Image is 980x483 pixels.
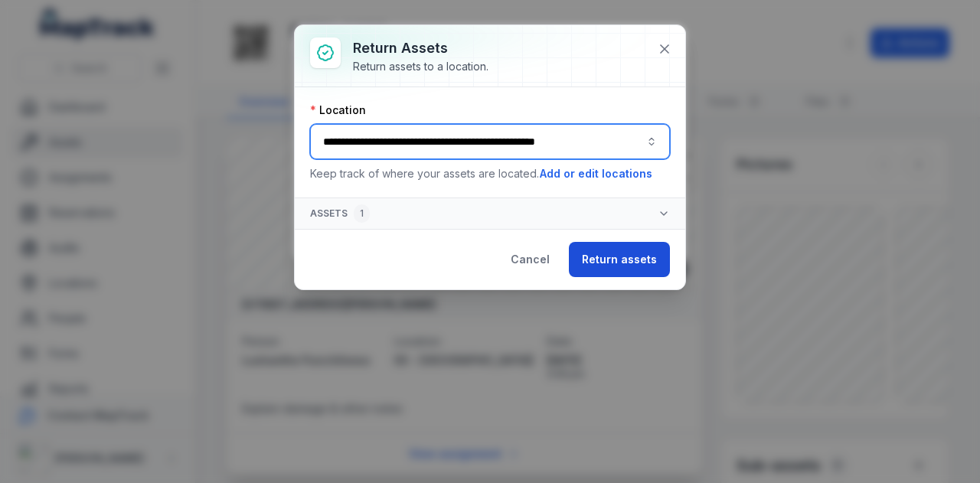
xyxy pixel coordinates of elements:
[498,242,563,277] button: Cancel
[353,38,488,59] h3: Return assets
[310,204,370,223] span: Assets
[310,103,366,118] label: Location
[353,59,488,74] div: Return assets to a location.
[539,165,653,182] button: Add or edit locations
[310,165,670,182] p: Keep track of where your assets are located.
[569,242,670,277] button: Return assets
[295,198,685,229] button: Assets1
[354,204,370,223] div: 1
